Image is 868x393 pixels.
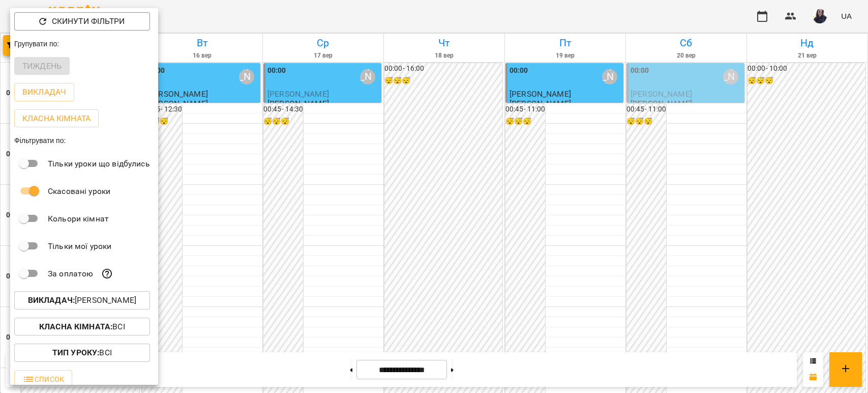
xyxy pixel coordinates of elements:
[48,240,111,252] p: Тільки мої уроки
[52,15,125,27] p: Скинути фільтри
[14,109,99,128] button: Класна кімната
[39,321,125,333] p: Всі
[52,348,99,357] b: Тип Уроку :
[48,185,110,198] p: Скасовані уроки
[22,113,91,125] p: Класна кімната
[10,35,158,53] div: Групувати по:
[14,12,150,31] button: Скинути фільтри
[14,83,74,101] button: Викладач
[48,213,109,225] p: Кольори кімнат
[14,318,150,336] button: Класна кімната:Всі
[14,370,72,388] button: Список
[48,268,93,280] p: За оплатою
[22,86,66,98] p: Викладач
[52,347,112,359] p: Всі
[14,344,150,362] button: Тип Уроку:Всі
[28,295,75,305] b: Викладач :
[28,294,136,306] p: [PERSON_NAME]
[10,131,158,150] div: Фільтрувати по:
[14,291,150,310] button: Викладач:[PERSON_NAME]
[22,373,64,385] span: Список
[48,158,150,170] p: Тільки уроки що відбулись
[39,322,112,331] b: Класна кімната :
